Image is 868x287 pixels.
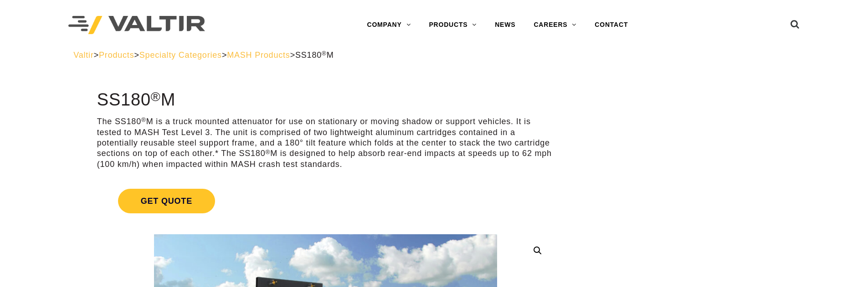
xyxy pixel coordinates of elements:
img: Valtir [68,16,205,35]
div: > > > > [73,50,795,60]
h1: SS180 M [97,91,554,110]
sup: ® [265,149,270,156]
a: Valtir [73,50,93,60]
a: Specialty Categories [139,50,222,60]
a: PRODUCTS [420,16,486,34]
span: SS180 M [295,50,334,60]
a: MASH Products [227,50,290,60]
sup: ® [322,50,327,57]
sup: ® [141,116,146,123]
a: CAREERS [524,16,586,34]
a: CONTACT [586,16,637,34]
span: Get Quote [118,189,215,213]
a: NEWS [486,16,524,34]
a: Products [99,50,134,60]
p: The SS180 M is a truck mounted attenuator for use on stationary or moving shadow or support vehic... [97,116,554,170]
a: COMPANY [358,16,420,34]
a: Get Quote [97,178,554,224]
sup: ® [151,89,161,104]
